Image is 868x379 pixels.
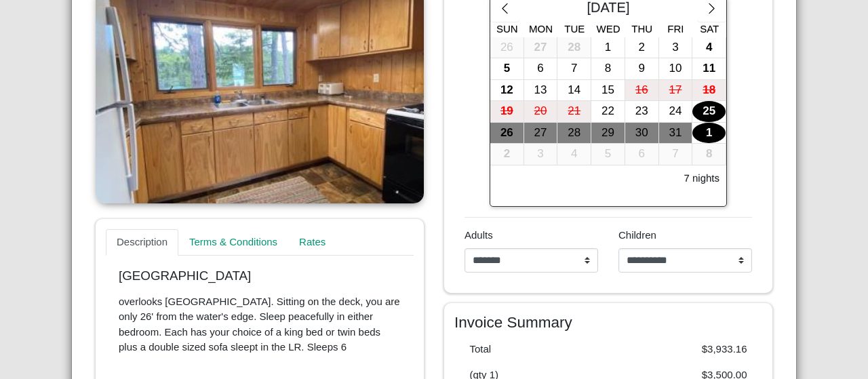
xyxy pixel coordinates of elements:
[557,144,591,165] div: 4
[524,80,557,101] div: 13
[557,80,591,102] button: 14
[625,37,659,59] button: 2
[618,229,656,241] span: Children
[692,80,726,101] div: 18
[591,80,625,102] button: 15
[700,23,719,35] span: Sat
[490,123,524,144] button: 26
[557,144,591,165] button: 4
[625,101,658,122] div: 23
[659,37,693,59] button: 3
[490,80,524,102] button: 12
[667,23,684,35] span: Fri
[524,58,557,79] div: 6
[524,80,558,102] button: 13
[625,80,658,101] div: 16
[454,313,762,332] h4: Invoice Summary
[659,37,692,58] div: 3
[659,80,693,102] button: 17
[659,123,693,144] button: 31
[524,58,558,80] button: 6
[490,58,524,80] button: 5
[705,2,718,15] svg: chevron right
[591,101,625,123] button: 22
[557,101,591,123] button: 21
[465,229,493,241] span: Adults
[490,80,524,101] div: 12
[288,229,336,256] a: Rates
[684,172,719,184] h6: 7 nights
[591,144,625,165] button: 5
[591,101,625,122] div: 22
[490,144,524,165] div: 2
[659,144,692,165] div: 7
[625,144,659,165] button: 6
[496,23,518,35] span: Sun
[597,23,620,35] span: Wed
[625,80,659,102] button: 16
[557,58,591,80] button: 7
[524,101,558,123] button: 20
[564,23,585,35] span: Tue
[557,37,591,59] button: 28
[119,268,401,284] p: [GEOGRAPHIC_DATA]
[524,37,557,58] div: 27
[625,101,659,123] button: 23
[692,58,726,79] div: 11
[625,37,658,58] div: 2
[557,58,591,79] div: 7
[490,101,524,122] div: 19
[119,294,401,355] p: overlooks [GEOGRAPHIC_DATA]. Sitting on the deck, you are only 26' from the water's edge. Sleep p...
[524,144,557,165] div: 3
[591,37,625,58] div: 1
[490,58,524,79] div: 5
[557,123,591,144] button: 28
[692,144,726,165] button: 8
[490,123,524,144] div: 26
[498,2,511,15] svg: chevron left
[591,123,625,144] div: 29
[659,123,692,144] div: 31
[692,37,726,58] div: 4
[557,37,591,58] div: 28
[608,342,757,357] div: $3,933.16
[490,37,524,58] div: 26
[659,101,693,123] button: 24
[591,58,625,80] button: 8
[692,101,726,122] div: 25
[490,101,524,123] button: 19
[524,123,558,144] button: 27
[625,123,658,144] div: 30
[591,37,625,59] button: 1
[659,58,693,80] button: 10
[524,123,557,144] div: 27
[625,123,659,144] button: 30
[659,80,692,101] div: 17
[625,144,658,165] div: 6
[659,144,693,165] button: 7
[591,80,625,101] div: 15
[529,23,553,35] span: Mon
[524,144,558,165] button: 3
[524,37,558,59] button: 27
[490,37,524,59] button: 26
[692,37,726,59] button: 4
[591,144,625,165] div: 5
[625,58,658,79] div: 9
[524,101,557,122] div: 20
[692,123,726,144] div: 1
[659,58,692,79] div: 10
[557,101,591,122] div: 21
[625,58,659,80] button: 9
[557,123,591,144] div: 28
[692,144,726,165] div: 8
[692,101,726,123] button: 25
[106,229,178,256] a: Description
[659,101,692,122] div: 24
[631,23,652,35] span: Thu
[557,80,591,101] div: 14
[591,58,625,79] div: 8
[490,144,524,165] button: 2
[692,80,726,102] button: 18
[591,123,625,144] button: 29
